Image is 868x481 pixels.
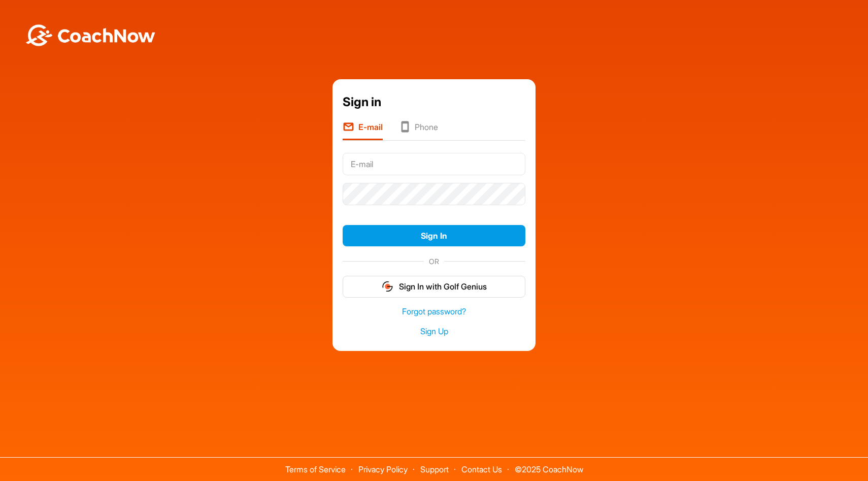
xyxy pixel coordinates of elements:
span: OR [424,256,444,267]
div: Sign in [343,93,525,111]
a: Contact Us [461,464,502,474]
span: © 2025 CoachNow [510,458,588,473]
a: Sign Up [343,326,525,337]
a: Support [420,464,449,474]
li: E-mail [343,121,383,140]
a: Privacy Policy [358,464,408,474]
input: E-mail [343,153,525,175]
button: Sign In [343,225,525,247]
button: Sign In with Golf Genius [343,276,525,298]
a: Forgot password? [343,306,525,317]
li: Phone [399,121,438,140]
a: Terms of Service [285,464,346,474]
img: BwLJSsUCoWCh5upNqxVrqldRgqLPVwmV24tXu5FoVAoFEpwwqQ3VIfuoInZCoVCoTD4vwADAC3ZFMkVEQFDAAAAAElFTkSuQmCC [24,24,156,46]
img: gg_logo [381,280,394,293]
